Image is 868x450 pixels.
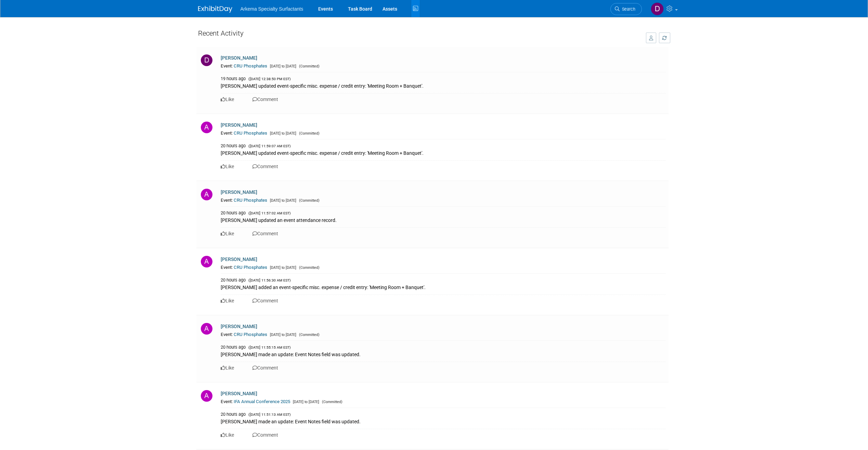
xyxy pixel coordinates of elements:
span: (Committed) [297,131,320,136]
span: Event: [221,332,233,337]
span: ([DATE] 11:55:15 AM EST) [247,345,291,350]
img: A.jpg [201,256,212,267]
a: CRU Phosphates [234,265,267,270]
div: Recent Activity [198,26,639,44]
span: Arkema Specialty Surfactants [241,6,303,12]
a: Like [221,164,234,169]
span: Event: [221,63,233,68]
div: [PERSON_NAME] updated an event attendance record. [221,216,666,224]
a: [PERSON_NAME] [221,324,257,329]
a: Like [221,432,234,438]
a: [PERSON_NAME] [221,189,257,195]
a: CRU Phosphates [234,332,267,337]
div: [PERSON_NAME] added an event-specific misc. expense / credit entry: 'Meeting Room + Banquet'. [221,283,666,291]
a: Comment [252,97,278,102]
img: A.jpg [201,323,212,335]
a: Search [610,3,642,15]
a: Like [221,231,234,236]
a: CRU Phosphates [234,198,267,203]
span: (Committed) [297,198,320,203]
span: (Committed) [320,400,342,404]
span: Event: [221,399,233,404]
span: ([DATE] 11:56:30 AM EST) [247,278,291,283]
img: A.jpg [201,189,212,200]
span: [DATE] to [DATE] [268,131,296,136]
a: Like [221,365,234,371]
span: Event: [221,265,233,270]
a: Like [221,298,234,303]
span: Search [620,7,635,12]
span: ([DATE] 11:51:13 AM EST) [247,412,291,417]
span: ([DATE] 11:59:07 AM EST) [247,144,291,148]
span: [DATE] to [DATE] [268,198,296,203]
span: 20 hours ago [221,345,246,350]
span: 19 hours ago [221,76,246,81]
a: Comment [252,164,278,169]
span: 20 hours ago [221,210,246,215]
a: Comment [252,231,278,236]
span: Event: [221,130,233,136]
a: CRU Phosphates [234,130,267,136]
a: CRU Phosphates [234,63,267,68]
span: 20 hours ago [221,143,246,148]
a: Comment [252,432,278,438]
a: [PERSON_NAME] [221,122,257,128]
span: 20 hours ago [221,277,246,283]
img: A.jpg [201,390,212,402]
a: Comment [252,298,278,303]
a: [PERSON_NAME] [221,55,257,61]
img: D.jpg [201,54,212,66]
span: (Committed) [297,64,320,68]
img: A.jpg [201,122,212,133]
a: IFA Annual Conference 2025 [234,399,290,404]
div: [PERSON_NAME] made an update: Event Notes field was updated. [221,417,666,425]
a: Like [221,97,234,102]
span: ([DATE] 11:57:02 AM EST) [247,211,291,215]
a: [PERSON_NAME] [221,257,257,262]
span: [DATE] to [DATE] [291,400,319,404]
span: [DATE] to [DATE] [268,333,296,337]
span: (Committed) [297,265,320,270]
a: [PERSON_NAME] [221,391,257,396]
a: Comment [252,365,278,371]
span: ([DATE] 12:38:50 PM EST) [247,77,291,81]
div: [PERSON_NAME] updated event-specific misc. expense / credit entry: 'Meeting Room + Banquet'. [221,82,666,89]
img: ExhibitDay [198,6,232,13]
img: Diane Stepanic [651,2,664,15]
span: [DATE] to [DATE] [268,64,296,68]
div: [PERSON_NAME] updated event-specific misc. expense / credit entry: 'Meeting Room + Banquet'. [221,149,666,157]
span: (Committed) [297,333,320,337]
div: [PERSON_NAME] made an update: Event Notes field was updated. [221,350,666,358]
span: Event: [221,198,233,203]
span: 20 hours ago [221,412,246,417]
span: [DATE] to [DATE] [268,265,296,270]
